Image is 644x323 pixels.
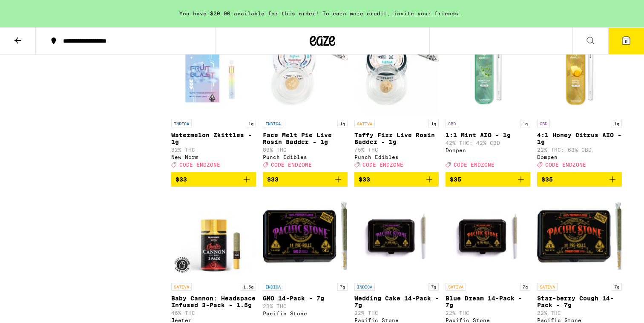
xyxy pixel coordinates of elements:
div: Punch Edibles [354,154,439,160]
span: CODE ENDZONE [362,162,403,168]
span: $35 [450,176,461,183]
a: Open page for Face Melt Pie Live Rosin Badder - 1g from Punch Edibles [263,30,348,172]
div: Pacific Stone [446,317,530,323]
p: Taffy Fizz Live Rosin Badder - 1g [354,132,439,145]
p: 23% THC [263,303,348,309]
p: 7g [428,283,439,291]
p: 1g [612,120,622,127]
p: INDICA [354,283,375,291]
span: $33 [359,176,370,183]
p: 22% THC: 63% CBD [537,147,622,153]
button: Add to bag [171,172,256,187]
button: Add to bag [446,172,530,187]
span: CODE ENDZONE [179,162,220,168]
span: CODE ENDZONE [454,162,494,168]
p: 7g [520,283,530,291]
button: Add to bag [537,172,622,187]
img: New Norm - Watermelon Zkittles - 1g [171,30,256,115]
p: 1g [246,120,256,127]
p: SATIVA [171,283,192,291]
p: 22% THC [354,310,439,316]
p: Face Melt Pie Live Rosin Badder - 1g [263,132,348,145]
p: Star-berry Cough 14-Pack - 7g [537,295,622,309]
img: Dompen - 1:1 Mint AIO - 1g [446,30,530,115]
div: Punch Edibles [263,154,348,160]
img: Dompen - 4:1 Honey Citrus AIO - 1g [537,30,622,115]
a: Open page for Watermelon Zkittles - 1g from New Norm [171,30,256,172]
img: Pacific Stone - Wedding Cake 14-Pack - 7g [354,193,439,279]
div: Pacific Stone [537,317,622,323]
div: New Norm [171,154,256,160]
p: 7g [612,283,622,291]
span: invite your friends. [391,11,465,16]
p: 1:1 Mint AIO - 1g [446,132,530,138]
p: Watermelon Zkittles - 1g [171,132,256,145]
span: Hi. Need any help? [5,6,61,13]
button: 5 [608,28,644,54]
a: Open page for 4:1 Honey Citrus AIO - 1g from Dompen [537,30,622,172]
p: INDICA [171,120,192,127]
span: CODE ENDZONE [271,162,312,168]
p: GMO 14-Pack - 7g [263,295,348,302]
p: 4:1 Honey Citrus AIO - 1g [537,132,622,145]
div: Dompen [446,147,530,153]
p: Blue Dream 14-Pack - 7g [446,295,530,309]
p: 1g [428,120,439,127]
p: INDICA [263,120,283,127]
p: CBD [537,120,550,127]
p: 46% THC [171,310,256,316]
p: SATIVA [354,120,375,127]
span: 5 [625,39,627,44]
p: 1.5g [241,283,256,291]
div: Dompen [537,154,622,160]
img: Pacific Stone - Blue Dream 14-Pack - 7g [446,193,530,279]
p: Wedding Cake 14-Pack - 7g [354,295,439,309]
p: 22% THC [537,310,622,316]
button: Add to bag [354,172,439,187]
span: You have $20.00 available for this order! To earn more credit, [179,11,391,16]
p: 22% THC [446,310,530,316]
p: 80% THC [263,147,348,153]
a: Open page for 1:1 Mint AIO - 1g from Dompen [446,30,530,172]
img: Punch Edibles - Face Melt Pie Live Rosin Badder - 1g [263,30,348,115]
p: SATIVA [446,283,466,291]
p: 7g [337,283,348,291]
p: INDICA [263,283,283,291]
span: $35 [541,176,553,183]
div: Pacific Stone [354,317,439,323]
p: CBD [446,120,458,127]
p: SATIVA [537,283,558,291]
p: 1g [337,120,348,127]
span: $33 [267,176,279,183]
div: Jeeter [171,317,256,323]
p: 42% THC: 42% CBD [446,140,530,146]
span: CODE ENDZONE [545,162,586,168]
span: $33 [175,176,187,183]
img: Pacific Stone - GMO 14-Pack - 7g [263,193,348,279]
p: 75% THC [354,147,439,153]
p: 82% THC [171,147,256,153]
img: Jeeter - Baby Cannon: Headspace Infused 3-Pack - 1.5g [171,193,256,279]
p: Baby Cannon: Headspace Infused 3-Pack - 1.5g [171,295,256,309]
button: Add to bag [263,172,348,187]
div: Pacific Stone [263,311,348,316]
img: Punch Edibles - Taffy Fizz Live Rosin Badder - 1g [354,30,439,115]
p: 1g [520,120,530,127]
a: Open page for Taffy Fizz Live Rosin Badder - 1g from Punch Edibles [354,30,439,172]
img: Pacific Stone - Star-berry Cough 14-Pack - 7g [537,193,622,279]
